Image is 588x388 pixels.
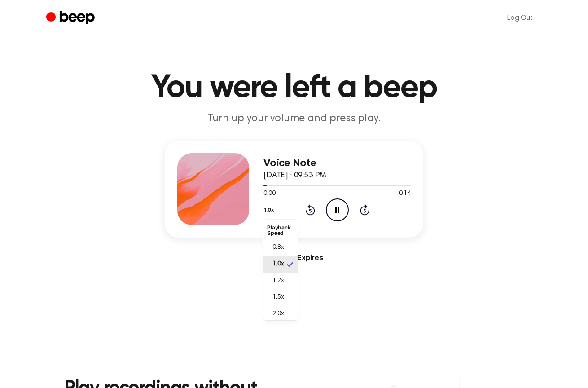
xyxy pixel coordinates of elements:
span: 2.0x [272,309,284,319]
span: 1.0x [272,260,284,269]
a: Log Out [498,7,542,29]
span: [DATE] · 09:53 PM [263,172,326,180]
p: Turn up your volume and press play. [122,111,466,126]
span: 1.2x [272,276,284,286]
div: Never Expires [165,252,423,263]
span: 1.5x [272,293,284,302]
li: Playback Speed [263,221,298,239]
span: 0:00 [263,189,275,198]
span: 0:14 [399,189,411,198]
ul: 1.0x [263,220,298,320]
h1: You were left a beep [64,72,524,104]
a: Beep [46,9,97,27]
span: 0.8x [272,243,284,252]
button: 1.0x [263,203,277,218]
h3: Voice Note [263,157,411,169]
